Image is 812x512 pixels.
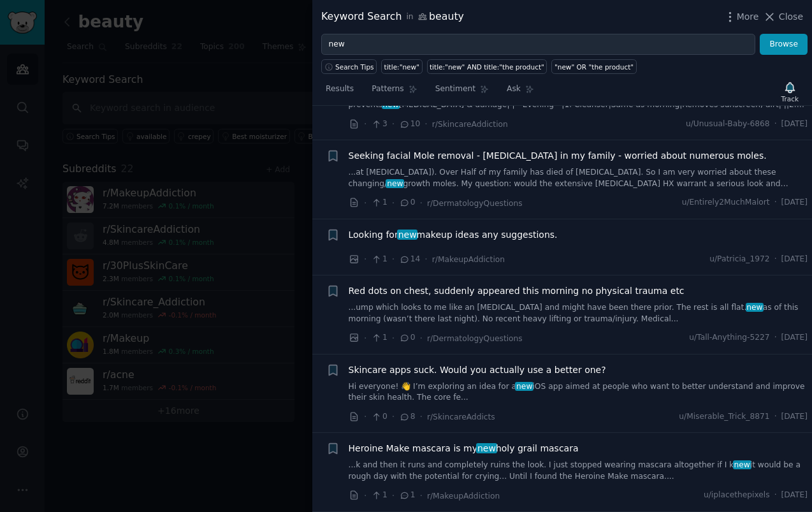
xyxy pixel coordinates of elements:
span: · [364,489,366,502]
span: [DATE] [781,411,808,423]
span: 0 [399,332,415,344]
span: 8 [399,411,415,423]
span: u/Patricia_1972 [709,254,769,265]
span: · [392,489,395,502]
a: Red dots on chest, suddenly appeared this morning no physical trauma etc [349,284,685,298]
button: Search Tips [321,59,377,74]
span: new [746,303,764,312]
span: r/MakeupAddiction [432,255,505,264]
span: More [737,10,759,24]
span: · [364,196,366,210]
span: new [515,382,533,391]
span: new [476,443,497,453]
span: 1 [371,197,387,208]
div: title:"new" [384,62,419,71]
span: r/MakeupAddiction [427,492,500,501]
span: · [420,332,423,345]
span: Looking for makeup ideas any suggestions. [349,228,558,242]
span: new [397,230,417,240]
span: · [424,117,427,131]
span: r/DermatologyQuestions [427,199,523,208]
a: Hi everyone! 👋 I’m exploring an idea for anewiOS app aimed at people who want to better understan... [349,381,808,404]
span: · [364,410,366,423]
span: · [774,254,777,265]
span: new [386,179,404,188]
span: · [774,411,777,423]
span: 0 [371,411,387,423]
span: 3 [371,119,387,130]
span: [DATE] [781,197,808,208]
a: title:"new" AND title:"the product" [427,59,547,74]
span: r/SkincareAddiction [432,120,508,129]
span: u/Entirely2MuchMalort [682,197,770,208]
span: u/Miserable_Trick_8871 [679,411,769,423]
span: [DATE] [781,254,808,265]
a: Seeking facial Mole removal - [MEDICAL_DATA] in my family - worried about numerous moles. [349,149,767,163]
span: Search Tips [335,62,374,71]
span: · [392,117,395,131]
span: · [364,252,366,266]
span: [DATE] [781,332,808,344]
span: Results [326,84,354,95]
button: More [723,10,759,24]
span: Heroine Make mascara is my holy grail mascara [349,442,579,455]
span: 0 [399,197,415,208]
span: [DATE] [781,490,808,501]
span: 14 [399,254,420,265]
div: "new" OR "the product" [555,62,634,71]
span: · [774,332,777,344]
span: new [733,460,751,469]
span: · [392,332,395,345]
a: ...at [MEDICAL_DATA]). Over Half of my family has died of [MEDICAL_DATA]. So I am very worried ab... [349,167,808,189]
span: 10 [399,119,420,130]
span: · [420,196,423,210]
a: Skincare apps suck. Would you actually use a better one? [349,363,606,377]
a: ...k and then it runs and completely ruins the look. I just stopped wearing mascara altogether if... [349,460,808,482]
span: [DATE] [781,119,808,130]
span: · [774,490,777,501]
span: · [392,252,395,266]
span: · [774,119,777,130]
div: Track [781,94,799,103]
span: · [420,489,423,502]
span: · [774,197,777,208]
span: 1 [371,332,387,344]
a: Sentiment [431,79,493,105]
span: 1 [399,490,415,501]
div: title:"new" AND title:"the product" [430,62,544,71]
a: Looking fornewmakeup ideas any suggestions. [349,228,558,242]
span: 1 [371,254,387,265]
span: r/DermatologyQuestions [427,334,523,343]
span: · [392,410,395,423]
a: Ask [502,79,539,105]
a: title:"new" [381,59,422,74]
span: r/SkincareAddicts [427,413,495,421]
span: 1 [371,490,387,501]
span: Close [779,10,803,24]
span: · [364,332,366,345]
span: Sentiment [435,84,475,95]
div: Keyword Search beauty [321,9,464,25]
a: ...ump which looks to me like an [MEDICAL_DATA] and might have been there prior. The rest is all ... [349,302,808,325]
a: Heroine Make mascara is mynewholy grail mascara [349,442,579,455]
span: · [392,196,395,210]
span: · [364,117,366,131]
span: u/iplacethepixels [704,490,770,501]
span: Ask [507,84,521,95]
span: u/Unusual-Baby-6868 [686,119,770,130]
a: "new" OR "the product" [551,59,636,74]
span: · [424,252,427,266]
input: Try a keyword related to your business [321,34,755,55]
span: u/Tall-Anything-5227 [689,332,769,344]
button: Track [777,78,803,105]
a: Results [321,79,358,105]
span: Patterns [372,84,403,95]
span: · [420,410,423,423]
a: Patterns [367,79,421,105]
span: in [406,11,413,23]
button: Close [763,10,803,24]
button: Browse [760,34,808,55]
